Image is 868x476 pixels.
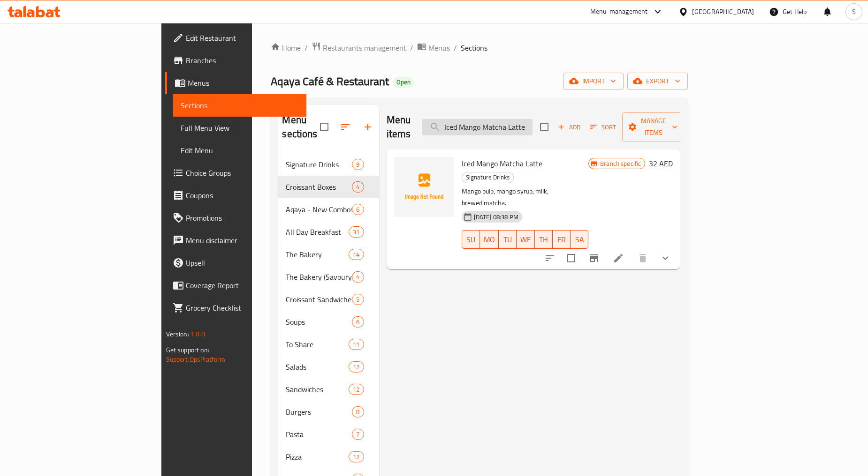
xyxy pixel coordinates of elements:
[635,75,680,87] span: export
[286,429,352,440] span: Pasta
[596,159,645,168] span: Branch specific
[563,73,624,90] button: import
[535,230,553,249] button: TH
[278,288,379,311] div: Croissant Sandwiches5
[649,157,673,170] h6: 32 AED
[588,120,618,134] button: Sort
[352,160,363,169] span: 9
[278,243,379,266] div: The Bakery14
[462,156,542,171] span: Iced Mango Matcha Latte
[417,42,450,54] a: Menus
[278,266,379,288] div: The Bakery (Savoury)4
[539,233,549,246] span: TH
[461,42,487,53] span: Sections
[613,253,624,264] a: Edit menu item
[352,271,364,283] div: items
[503,233,513,246] span: TU
[286,316,352,327] span: Soups
[852,7,856,17] span: S
[556,233,567,246] span: FR
[286,339,349,350] span: To Share
[484,233,495,246] span: MO
[352,183,363,192] span: 4
[278,356,379,378] div: Salads12
[553,230,571,249] button: FR
[466,233,476,246] span: SU
[627,73,688,90] button: export
[349,384,364,395] div: items
[165,229,306,252] a: Menu disclaimer
[173,139,306,162] a: Edit Menu
[462,172,513,183] span: Signature Drinks
[660,253,671,264] svg: Show Choices
[571,230,588,249] button: SA
[454,42,457,53] li: /
[286,249,349,260] span: The Bakery
[349,451,364,462] div: items
[278,221,379,243] div: All Day Breakfast31
[349,250,363,259] span: 14
[186,32,299,44] span: Edit Restaurant
[422,119,533,135] input: search
[166,353,226,365] a: Support.OpsPlatform
[286,361,349,372] span: Salads
[165,184,306,207] a: Coupons
[630,115,678,139] span: Manage items
[556,122,582,133] span: Add
[393,77,414,88] div: Open
[394,157,454,217] img: Iced Mango Matcha Latte
[278,333,379,356] div: To Share11
[334,116,357,138] span: Sort sections
[622,112,685,141] button: Manage items
[352,430,363,439] span: 7
[539,247,561,269] button: sort-choices
[352,204,364,215] div: items
[352,408,363,416] span: 8
[286,384,349,395] div: Sandwiches
[520,233,531,246] span: WE
[278,311,379,333] div: Soups6
[186,167,299,178] span: Choice Groups
[349,249,364,260] div: items
[349,361,364,372] div: items
[352,181,364,193] div: items
[166,328,189,340] span: Version:
[166,344,209,356] span: Get support on:
[278,378,379,401] div: Sandwiches12
[278,176,379,198] div: Croissant Boxes4
[480,230,499,249] button: MO
[554,120,584,134] button: Add
[165,27,306,49] a: Edit Restaurant
[278,153,379,176] div: Signature Drinks9
[312,42,406,54] a: Restaurants management
[286,226,349,238] span: All Day Breakfast
[286,406,352,417] div: Burgers
[462,230,480,249] button: SU
[499,230,517,249] button: TU
[352,406,364,417] div: items
[632,247,654,269] button: delete
[286,294,352,305] span: Croissant Sandwiches
[181,145,299,156] span: Edit Menu
[470,213,522,222] span: [DATE] 08:38 PM
[286,271,352,283] span: The Bakery (Savoury)
[278,401,379,423] div: Burgers8
[286,204,352,215] span: Aqaya - New Combos List
[534,117,554,137] span: Select section
[305,42,308,53] li: /
[286,159,352,170] span: Signature Drinks
[590,122,616,133] span: Sort
[286,181,352,193] div: Croissant Boxes
[574,233,585,246] span: SA
[352,205,363,214] span: 6
[286,451,349,462] span: Pizza
[561,248,581,268] span: Select to update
